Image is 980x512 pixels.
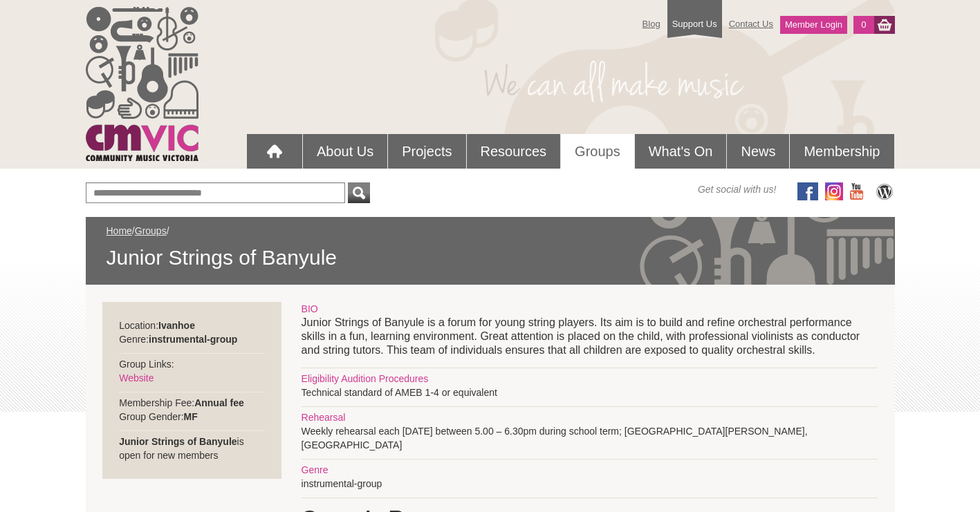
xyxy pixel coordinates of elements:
a: Projects [388,134,465,169]
a: Member Login [780,16,847,34]
div: Location: Genre: Group Links: Membership Fee: Group Gender: is open for new members [102,302,281,479]
span: Get social with us! [698,182,777,196]
div: / / [107,224,874,271]
a: News [727,134,789,169]
strong: Ivanhoe [158,320,195,331]
span: Junior Strings of Banyule [107,245,874,271]
strong: Junior Strings of Banyule [119,436,237,447]
div: BIO [302,302,878,316]
div: Eligibility Audition Procedures [302,372,878,386]
a: Groups [561,134,634,169]
img: icon-instagram.png [825,182,843,200]
a: Membership [790,134,894,169]
a: Home [107,225,132,236]
div: Genre [302,463,878,477]
strong: instrumental-group [149,334,237,345]
a: Blog [636,12,667,36]
a: Resources [467,134,561,169]
a: Contact Us [722,12,780,36]
a: What's On [635,134,727,169]
p: Junior Strings of Banyule is a forum for young string players. Its aim is to build and refine orc... [302,316,878,357]
strong: Annual fee [194,397,244,408]
a: Website [119,372,154,383]
strong: MF [184,411,198,422]
img: CMVic Blog [874,182,895,200]
img: cmvic_logo.png [86,7,198,161]
a: About Us [303,134,387,169]
a: 0 [853,16,873,34]
a: Groups [135,225,167,236]
div: Rehearsal [302,410,878,424]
